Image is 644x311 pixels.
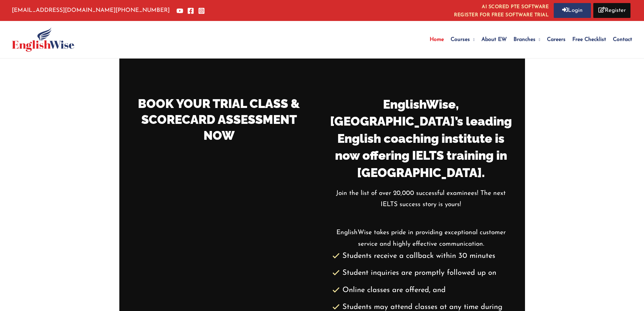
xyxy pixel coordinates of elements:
span: Branches [514,37,535,42]
span: Student inquiries are promptly followed up on [342,269,496,277]
span: Courses [451,37,470,42]
span: Join the list of over 20,000 successful examinees! The next IELTS success story is yours! [336,190,506,208]
a: AI SCORED PTE SOFTWAREREGISTER FOR FREE SOFTWARE TRIAL [454,3,549,18]
a: Login [554,3,591,18]
a: About EW [478,24,510,55]
a: Courses [447,24,478,55]
nav: Site Navigation [426,24,632,55]
a: Facebook [187,7,194,14]
span: Online classes are offered, and [342,286,446,294]
h1: Book Your Trial Class & Scorecard Assessment Now [129,96,309,143]
a: YouTube [176,7,183,14]
img: English Wise [12,27,74,52]
i: AI SCORED PTE SOFTWARE [454,3,549,11]
p: [PHONE_NUMBER] [12,5,170,16]
a: Home [426,24,447,55]
span: Careers [547,37,566,42]
span: Students receive a callback within 30 minutes [342,252,495,260]
span: Home [430,37,444,42]
a: [EMAIL_ADDRESS][DOMAIN_NAME] [12,7,116,13]
a: Careers [544,24,569,55]
span: About EW [481,37,507,42]
a: Instagram [198,7,205,14]
span: EnglishWise takes pride in providing exceptional customer service and highly effective communicat... [336,229,506,247]
a: Branches [510,24,544,55]
span: Free Checklist [572,37,606,42]
a: Contact [610,24,632,55]
b: EnglishWise, [GEOGRAPHIC_DATA]’s leading English coaching institute is now offering IELTS trainin... [330,97,512,180]
a: Register [593,3,630,18]
span: Contact [613,37,632,42]
a: Free Checklist [569,24,610,55]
